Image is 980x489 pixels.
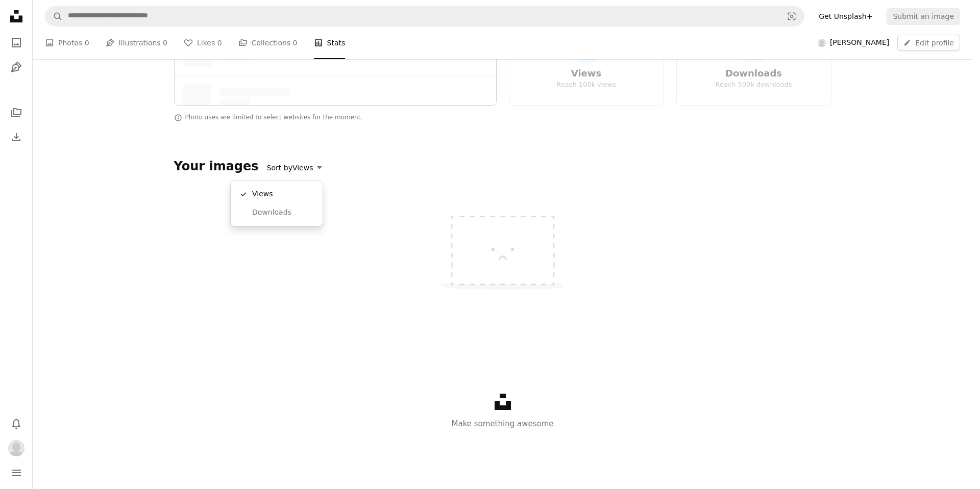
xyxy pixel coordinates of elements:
[174,159,259,175] h2: Your images
[252,208,314,218] span: Downloads
[231,181,323,226] div: Sort byViews
[292,164,313,172] span: Views
[252,189,314,199] span: Views
[261,160,328,175] button: Sort byViews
